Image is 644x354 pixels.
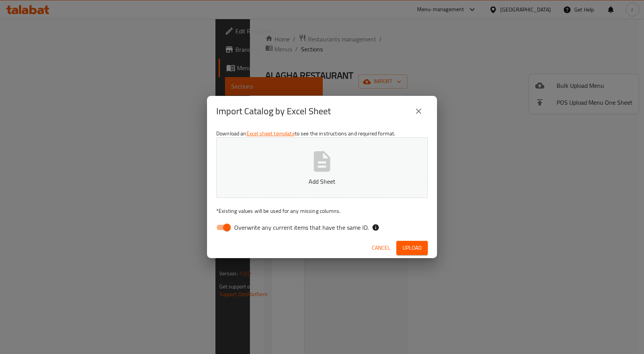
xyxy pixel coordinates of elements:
[409,102,428,120] button: close
[207,127,437,238] div: Download an to see the instructions and required format.
[372,243,390,253] span: Cancel
[216,105,331,117] h2: Import Catalog by Excel Sheet
[396,241,428,255] button: Upload
[216,207,428,215] p: Existing values will be used for any missing columns.
[369,241,393,255] button: Cancel
[246,128,295,138] a: Excel sheet template
[402,243,422,253] span: Upload
[372,224,379,231] svg: If the overwrite option isn't selected, then the items that match an existing ID will be ignored ...
[234,223,369,232] span: Overwrite any current items that have the same ID.
[216,137,428,198] button: Add Sheet
[228,177,416,186] p: Add Sheet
